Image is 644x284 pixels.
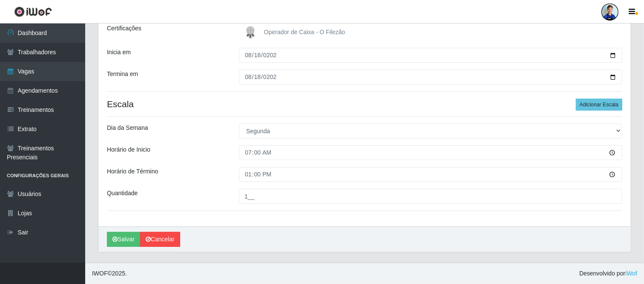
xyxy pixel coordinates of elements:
label: Termina em [107,70,138,79]
input: 00/00/0000 [239,48,622,63]
label: Quantidade [107,189,138,198]
label: Inicia em [107,48,131,57]
input: 00:00 [239,145,622,160]
input: Informe a quantidade... [239,189,622,204]
span: Desenvolvido por [579,269,637,278]
label: Certificações [107,24,141,33]
input: 00/00/0000 [239,70,622,85]
span: © 2025 . [92,269,127,278]
label: Horário de Inicio [107,145,150,154]
img: CoreUI Logo [14,6,52,17]
h4: Escala [107,99,622,109]
img: Operador de Caixa - O Filezão [242,24,262,41]
a: Cancelar [140,232,180,247]
button: Salvar [107,232,140,247]
a: iWof [625,270,637,277]
input: 00:00 [239,167,622,182]
span: IWOF [92,270,108,277]
span: Operador de Caixa - O Filezão [264,29,345,35]
button: Adicionar Escala [576,99,622,111]
label: Dia da Semana [107,123,148,132]
label: Horário de Término [107,167,158,176]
